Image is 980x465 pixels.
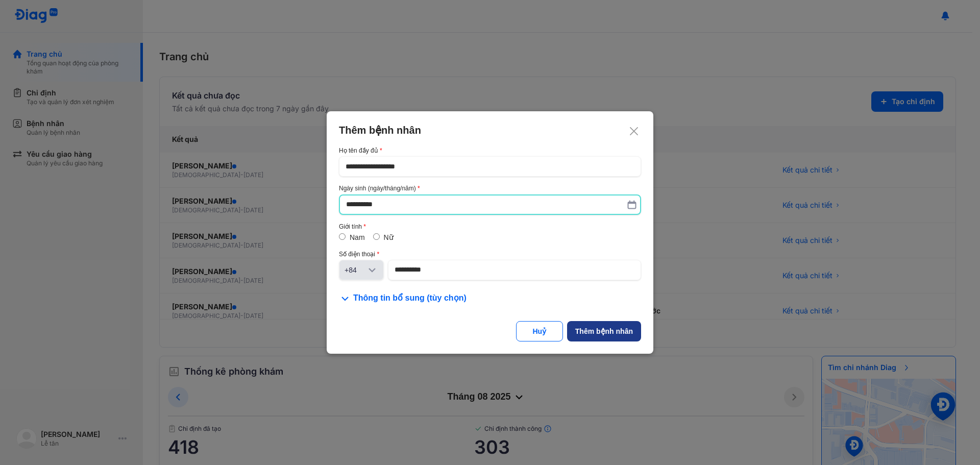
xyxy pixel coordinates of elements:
button: Huỷ [516,321,563,341]
span: Thông tin bổ sung (tùy chọn) [353,292,467,305]
label: Nam [350,233,365,241]
div: Số điện thoại [339,251,641,258]
div: Thêm bệnh nhân [575,326,633,336]
div: Thêm bệnh nhân [339,124,641,137]
div: Ngày sinh (ngày/tháng/năm) [339,185,641,192]
div: +84 [345,265,366,275]
label: Nữ [384,233,394,241]
div: Giới tính [339,223,641,230]
div: Họ tên đầy đủ [339,147,641,154]
button: Thêm bệnh nhân [567,321,641,341]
